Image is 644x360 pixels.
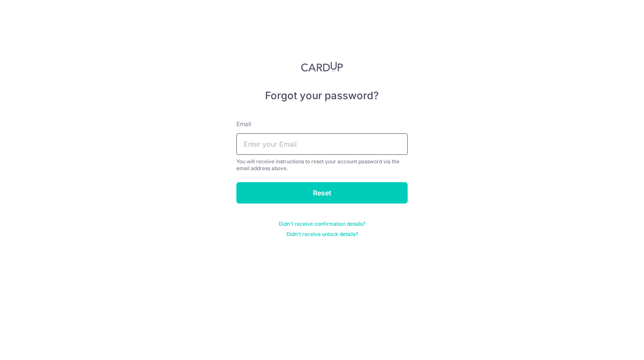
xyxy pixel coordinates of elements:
input: Enter your Email [236,133,408,155]
label: Email [236,120,251,128]
a: Didn't receive confirmation details? [279,221,365,227]
div: You will receive instructions to reset your account password via the email address above. [236,158,408,172]
img: CardUp Logo [301,62,343,72]
input: Reset [236,182,408,204]
h5: Forgot your password? [236,89,408,103]
a: Didn't receive unlock details? [286,231,358,238]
